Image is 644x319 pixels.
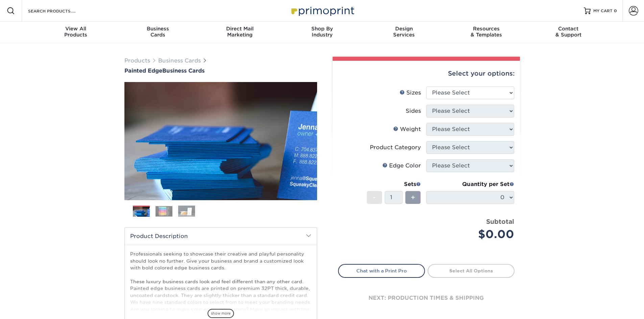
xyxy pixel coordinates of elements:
img: Primoprint [288,3,356,18]
img: Business Cards 01 [133,203,150,220]
div: & Templates [445,26,527,38]
span: - [373,192,376,203]
div: Products [35,26,117,38]
img: Business Cards 04 [201,203,218,220]
a: Business Cards [158,57,201,64]
span: Direct Mail [199,26,281,32]
h1: Business Cards [124,68,317,74]
span: View All [35,26,117,32]
div: $0.00 [431,226,514,242]
a: Resources& Templates [445,22,527,43]
div: Sizes [400,89,421,97]
span: + [411,192,415,203]
div: Product Category [370,143,421,152]
a: Select All Options [428,264,515,277]
img: Painted Edge 01 [124,45,317,237]
div: Sides [406,107,421,115]
span: show more [208,309,234,318]
div: Quantity per Set [426,180,514,188]
a: BusinessCards [117,22,199,43]
div: Weight [393,125,421,133]
span: Resources [445,26,527,32]
span: MY CART [593,8,613,14]
div: Services [363,26,445,38]
div: Edge Color [382,162,421,170]
span: Painted Edge [124,68,162,74]
strong: Subtotal [486,218,514,225]
div: Select your options: [338,61,515,86]
img: Business Cards 07 [269,203,286,220]
a: Products [124,57,150,64]
span: Design [363,26,445,32]
span: Contact [527,26,610,32]
span: Business [117,26,199,32]
div: Cards [117,26,199,38]
a: Direct MailMarketing [199,22,281,43]
span: 0 [614,8,617,13]
input: SEARCH PRODUCTS..... [27,7,93,15]
a: Painted EdgeBusiness Cards [124,68,317,74]
div: Sets [367,180,421,188]
img: Business Cards 06 [246,203,263,220]
img: Business Cards 03 [178,205,195,217]
a: View AllProducts [35,22,117,43]
img: Business Cards 05 [223,203,240,220]
a: Shop ByIndustry [281,22,363,43]
div: next: production times & shipping [338,278,515,318]
img: Business Cards 02 [156,206,172,216]
a: Contact& Support [527,22,610,43]
a: DesignServices [363,22,445,43]
a: Chat with a Print Pro [338,264,425,277]
span: Shop By [281,26,363,32]
div: Industry [281,26,363,38]
div: & Support [527,26,610,38]
img: Business Cards 08 [291,203,308,220]
div: Marketing [199,26,281,38]
h2: Product Description [125,228,317,245]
